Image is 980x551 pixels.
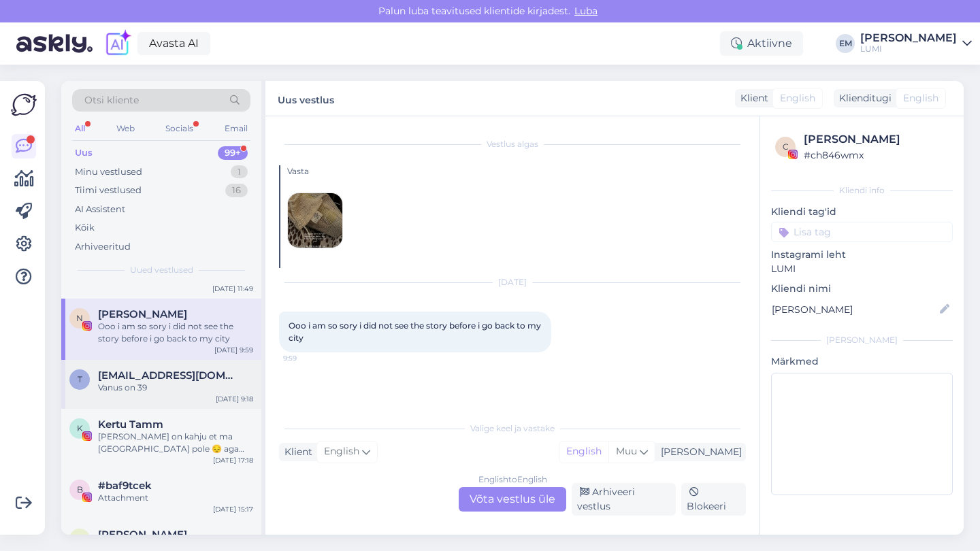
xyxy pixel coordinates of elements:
span: 9:59 [283,353,334,363]
div: Minu vestlused [75,165,142,179]
p: Kliendi tag'id [771,205,953,219]
div: Uus [75,146,93,160]
input: Lisa nimi [772,302,937,317]
div: [PERSON_NAME] [804,131,949,148]
div: [DATE] 9:18 [216,394,253,404]
div: Tiimi vestlused [75,184,142,197]
div: 16 [225,184,248,197]
div: Klient [735,91,768,105]
div: AI Assistent [75,203,125,216]
div: Vanus on 39 [98,382,253,394]
div: Blokeeri [681,483,746,516]
p: Kliendi nimi [771,282,953,296]
span: triinsaga6@gmail.com [98,369,240,382]
div: English [559,441,608,462]
div: [PERSON_NAME] on kahju et ma [GEOGRAPHIC_DATA] pole 😔 aga super palju õnne teile 👏👏👏 ägedad tegij... [98,431,253,455]
span: #baf9tcek [98,480,152,492]
label: Uus vestlus [278,89,334,107]
div: Web [114,120,137,137]
div: English to English [478,473,547,486]
div: Valige keel ja vastake [279,422,746,435]
p: Instagrami leht [771,248,953,262]
div: Ooo i am so sory i did not see the story before i go back to my city [98,320,253,345]
span: b [77,484,83,495]
div: 1 [231,165,248,179]
div: Kliendi info [771,184,953,197]
div: LUMI [860,44,957,54]
img: attachment [288,193,342,248]
span: c [783,141,789,152]
div: 99+ [218,146,248,160]
a: Avasta AI [137,32,210,55]
div: Klienditugi [834,91,892,105]
div: Vestlus algas [279,138,746,150]
span: English [324,444,359,459]
p: LUMI [771,262,953,276]
span: Luba [570,5,602,17]
div: Attachment [98,492,253,504]
input: Lisa tag [771,222,953,242]
div: [PERSON_NAME] [860,33,957,44]
div: EM [836,34,855,53]
span: N [76,313,83,323]
span: Otsi kliente [84,93,139,107]
span: Muu [616,445,637,457]
div: Socials [163,120,196,137]
span: K [77,423,83,433]
div: [PERSON_NAME] [655,445,742,459]
span: Kertu Tamm [98,418,163,431]
div: Võta vestlus üle [459,487,566,512]
span: Nena Jonovska [98,308,187,320]
div: Kõik [75,221,95,235]
p: Märkmed [771,354,953,369]
div: # ch846wmx [804,148,949,163]
div: [PERSON_NAME] [771,334,953,346]
div: [DATE] 9:59 [214,345,253,355]
img: Askly Logo [11,92,37,118]
span: Sandra Raju [98,529,187,541]
div: Vasta [287,165,746,178]
div: Klient [279,445,312,459]
div: Arhiveeri vestlus [572,483,676,516]
span: English [903,91,938,105]
div: [DATE] 15:17 [213,504,253,514]
div: All [72,120,88,137]
div: [DATE] 17:18 [213,455,253,465]
span: Uued vestlused [130,264,193,276]
a: [PERSON_NAME]LUMI [860,33,972,54]
div: Aktiivne [720,31,803,56]
span: S [78,533,82,544]
img: explore-ai [103,29,132,58]
div: Arhiveeritud [75,240,131,254]
div: [DATE] [279,276,746,288]
span: Ooo i am so sory i did not see the story before i go back to my city [289,320,543,343]
span: English [780,91,815,105]
div: Email [222,120,250,137]
div: [DATE] 11:49 [212,284,253,294]
span: t [78,374,82,384]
